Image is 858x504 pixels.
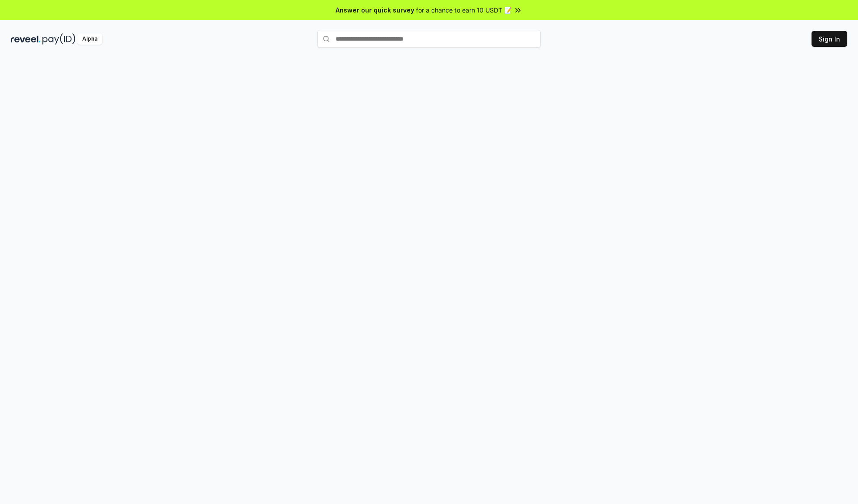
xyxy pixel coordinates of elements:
span: for a chance to earn 10 USDT 📝 [416,5,512,15]
button: Sign In [812,31,847,47]
div: Alpha [77,33,102,45]
span: Answer our quick survey [336,5,414,15]
img: pay_id [42,33,76,45]
img: reveel_dark [11,33,41,45]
